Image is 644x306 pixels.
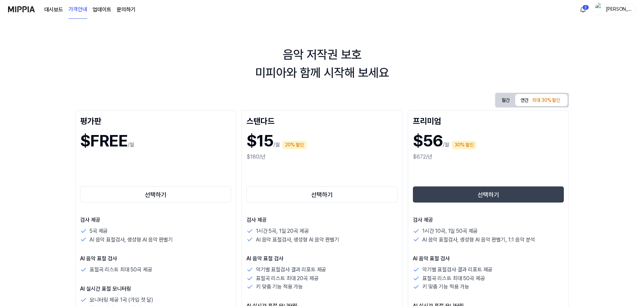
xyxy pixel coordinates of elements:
p: 표절곡 리스트 최대 20곡 제공 [256,274,318,283]
button: 연간 [515,94,568,106]
div: 최대 30% 할인 [530,95,562,105]
p: 검사 제공 [247,216,397,224]
p: /월 [273,141,280,149]
button: 선택하기 [247,186,397,203]
div: $180/년 [247,153,397,161]
div: 스탠다드 [247,115,397,126]
a: 선택하기 [80,185,231,204]
div: $672/년 [413,153,564,161]
p: AI 음악 표절검사, 생성형 AI 음악 판별기 [90,235,173,244]
p: AI 음악 표절검사, 생성형 AI 음악 판별기, 1:1 음악 분석 [422,235,535,244]
p: 1시간 10곡, 1일 50곡 제공 [422,227,478,235]
p: 악기별 표절검사 결과 리포트 제공 [422,265,492,274]
a: 선택하기 [413,185,564,204]
button: 알림2 [578,4,588,15]
p: /월 [443,141,449,149]
div: 30% 할인 [452,141,476,149]
button: profile[PERSON_NAME]. [593,4,636,15]
div: 20% 할인 [282,141,307,149]
div: 2 [582,5,589,10]
p: 검사 제공 [80,216,231,224]
p: AI 음악 표절 검사 [80,255,231,263]
p: 검사 제공 [413,216,564,224]
div: 평가판 [80,115,231,126]
img: profile [595,3,603,16]
p: 표절곡 리스트 최대 50곡 제공 [422,274,485,283]
p: 키 맞춤 기능 적용 가능 [422,282,469,291]
p: 악기별 표절검사 결과 리포트 제공 [256,265,326,274]
a: 대시보드 [44,6,63,14]
button: 선택하기 [413,186,564,203]
div: [PERSON_NAME]. [605,5,632,13]
p: /월 [128,141,134,149]
h1: $56 [413,129,443,153]
p: AI 음악 표절검사, 생성형 AI 음악 판별기 [256,235,339,244]
p: AI 음악 표절 검사 [413,255,564,263]
button: 월간 [496,94,515,106]
a: 가격안내 [68,0,87,19]
p: 모니터링 제공 1곡 (가입 첫 달) [90,296,153,304]
h1: $FREE [80,129,128,153]
a: 문의하기 [117,6,136,14]
p: 키 맞춤 기능 적용 가능 [256,282,303,291]
a: 선택하기 [247,185,397,204]
p: 표절곡 리스트 최대 50곡 제공 [90,265,152,274]
p: AI 실시간 표절 모니터링 [80,285,231,293]
h1: $15 [247,129,273,153]
a: 업데이트 [93,6,111,14]
p: 1시간 5곡, 1일 20곡 제공 [256,227,309,235]
div: 프리미엄 [413,115,564,126]
button: 선택하기 [80,186,231,203]
p: AI 음악 표절 검사 [247,255,397,263]
p: 5곡 제공 [90,227,108,235]
img: 알림 [579,5,587,13]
